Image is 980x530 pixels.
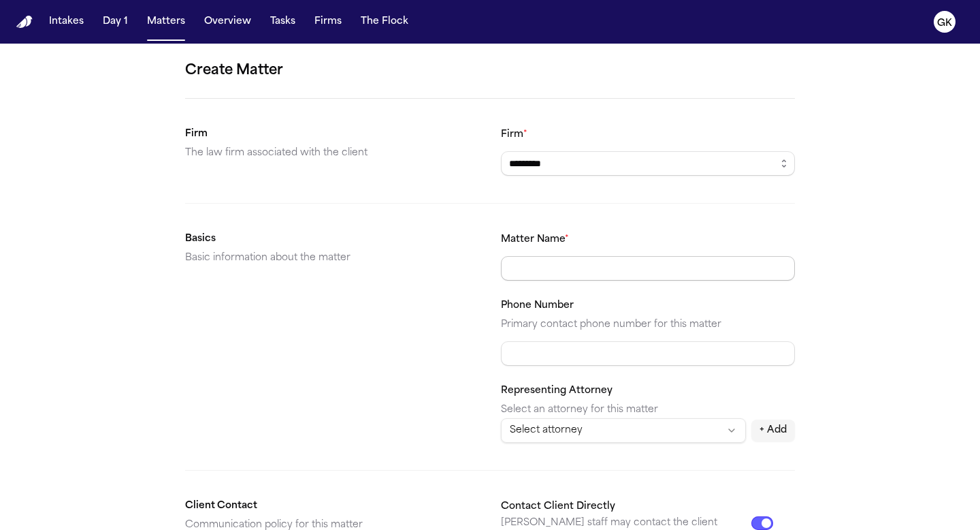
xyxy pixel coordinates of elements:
button: Tasks [265,10,301,34]
button: Overview [199,10,257,34]
button: Select attorney [501,418,746,443]
label: Representing Attorney [501,386,612,396]
button: Matters [142,10,191,34]
h2: Firm [185,126,479,142]
button: + Add [751,420,795,441]
p: Primary contact phone number for this matter [501,317,795,333]
p: The law firm associated with the client [185,145,479,161]
label: Firm [501,129,527,140]
label: Contact Client Directly [501,501,615,512]
input: Select a firm [501,151,795,176]
label: Phone Number [501,300,574,311]
h1: Create Matter [185,60,795,82]
p: Basic information about the matter [185,250,479,266]
h2: Basics [185,231,479,247]
p: Select an attorney for this matter [501,402,795,418]
button: The Flock [355,10,414,34]
button: Intakes [44,10,89,34]
button: Firms [309,10,347,34]
img: Finch Logo [16,16,33,29]
button: Day 1 [97,10,133,34]
h2: Client Contact [185,498,479,514]
label: Matter Name [501,234,569,245]
a: Home [16,16,33,29]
